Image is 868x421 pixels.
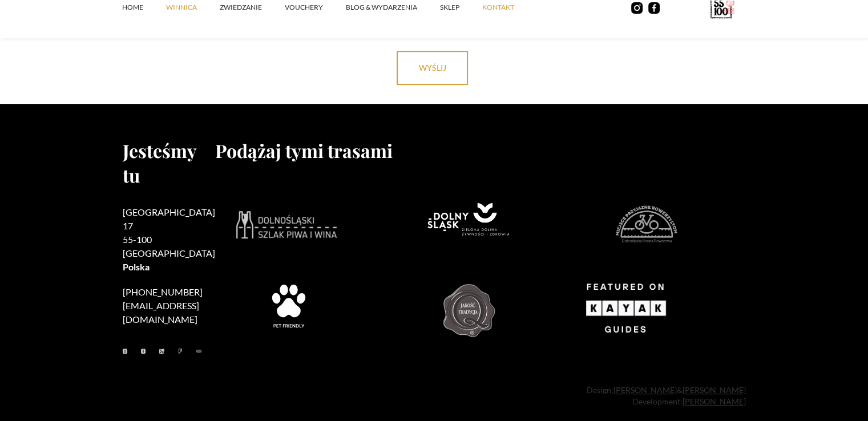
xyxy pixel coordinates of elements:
[397,51,468,85] input: wyślij
[215,138,746,163] h2: Podążaj tymi trasami
[123,138,215,187] h2: Jesteśmy tu
[123,205,215,274] h2: [GEOGRAPHIC_DATA] 17 55-100 [GEOGRAPHIC_DATA]
[683,396,746,406] a: [PERSON_NAME]
[123,300,199,325] a: [EMAIL_ADDRESS][DOMAIN_NAME]
[123,286,203,297] a: [PHONE_NUMBER]
[123,384,746,407] div: Design: & Development:
[683,385,746,395] a: [PERSON_NAME]
[123,261,150,272] strong: Polska
[613,385,677,395] a: [PERSON_NAME]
